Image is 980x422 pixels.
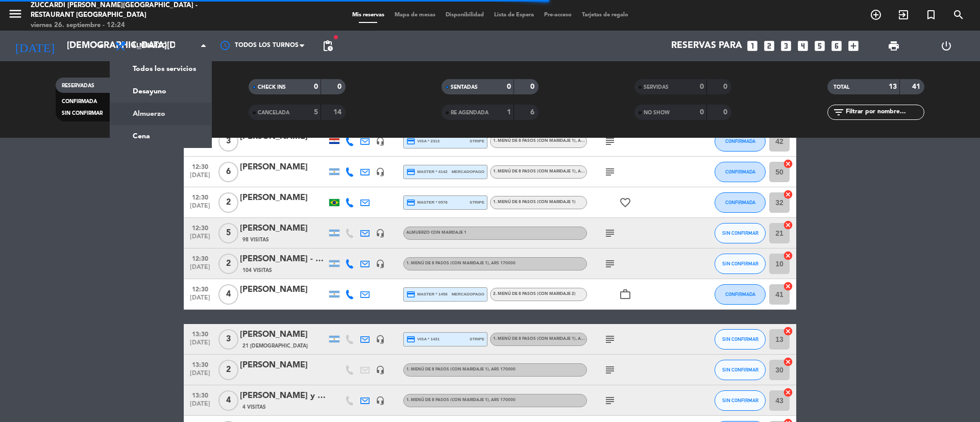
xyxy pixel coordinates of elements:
[700,83,704,90] strong: 0
[218,360,238,380] span: 2
[925,9,937,21] i: turned_in_not
[406,198,415,207] i: credit_card
[240,283,327,296] div: [PERSON_NAME]
[576,169,602,173] span: , ARS 170000
[604,258,616,270] i: subject
[470,138,484,144] span: stripe
[240,328,327,341] div: [PERSON_NAME]
[715,254,766,274] button: SIN CONFIRMAR
[240,359,327,372] div: [PERSON_NAME]
[218,162,238,182] span: 6
[783,220,793,230] i: cancel
[888,40,900,52] span: print
[406,261,516,265] span: 1. MENÚ DE 8 PASOS (con maridaje 1)
[725,169,755,175] span: CONFIRMADA
[604,166,616,178] i: subject
[530,83,536,90] strong: 0
[870,9,882,21] i: add_circle_outline
[470,199,484,206] span: stripe
[376,167,385,177] i: headset_mic
[897,9,910,21] i: exit_to_app
[763,39,776,53] i: looks_two
[406,167,448,177] span: master * 4142
[644,110,670,115] span: NO SHOW
[376,396,385,405] i: headset_mic
[783,251,793,261] i: cancel
[715,192,766,213] button: CONFIRMADA
[577,12,633,18] span: Tarjetas de regalo
[671,41,742,51] span: Reservas para
[240,389,327,403] div: [PERSON_NAME] y [PERSON_NAME]
[813,39,826,53] i: looks_5
[493,292,576,296] span: 2. MENÚ DE 8 PASOS (con maridaje 2)
[218,254,238,274] span: 2
[725,138,755,144] span: CONFIRMADA
[187,328,213,339] span: 13:30
[314,83,318,90] strong: 0
[218,223,238,243] span: 5
[406,137,415,146] i: credit_card
[722,230,758,236] span: SIN CONFIRMAR
[604,364,616,376] i: subject
[779,39,793,53] i: looks_3
[110,80,211,103] a: Desayuno
[242,266,272,275] span: 104 Visitas
[187,401,213,412] span: [DATE]
[187,160,213,172] span: 12:30
[240,253,327,266] div: [PERSON_NAME] - THE VINES
[406,335,439,344] span: visa * 1431
[452,168,484,175] span: mercadopago
[940,40,952,52] i: power_settings_new
[715,162,766,182] button: CONFIRMADA
[406,167,415,177] i: credit_card
[314,109,318,116] strong: 5
[440,12,489,18] span: Disponibilidad
[406,137,439,146] span: visa * 2313
[240,222,327,235] div: [PERSON_NAME]
[258,85,286,90] span: CHECK INS
[723,83,729,90] strong: 0
[8,6,23,21] i: menu
[187,221,213,233] span: 12:30
[783,281,793,291] i: cancel
[218,390,238,411] span: 4
[715,223,766,243] button: SIN CONFIRMAR
[242,403,266,411] span: 4 Visitas
[187,191,213,203] span: 12:30
[783,189,793,200] i: cancel
[31,20,237,31] div: viernes 26. septiembre - 12:24
[376,365,385,375] i: headset_mic
[376,259,385,268] i: headset_mic
[539,12,577,18] span: Pre-acceso
[406,367,516,371] span: 1. MENÚ DE 8 PASOS (con maridaje 1)
[406,198,448,207] span: master * 0578
[722,367,758,373] span: SIN CONFIRMAR
[218,192,238,213] span: 2
[604,333,616,345] i: subject
[783,326,793,336] i: cancel
[62,83,94,88] span: RESERVADAS
[722,398,758,403] span: SIN CONFIRMAR
[834,85,849,90] span: TOTAL
[218,329,238,350] span: 3
[337,83,344,90] strong: 0
[218,131,238,152] span: 3
[470,336,484,342] span: stripe
[110,125,211,147] a: Cena
[406,290,415,299] i: credit_card
[722,336,758,342] span: SIN CONFIRMAR
[493,139,602,143] span: 1. MENÚ DE 8 PASOS (con maridaje 1)
[507,83,511,90] strong: 0
[796,39,810,53] i: looks_4
[62,99,97,104] span: CONFIRMADA
[604,135,616,147] i: subject
[62,111,103,116] span: SIN CONFIRMAR
[715,390,766,411] button: SIN CONFIRMAR
[489,367,516,371] span: , ARS 170000
[187,264,213,276] span: [DATE]
[604,227,616,239] i: subject
[187,294,213,306] span: [DATE]
[783,387,793,398] i: cancel
[242,342,308,350] span: 21 [DEMOGRAPHIC_DATA]
[347,12,389,18] span: Mis reservas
